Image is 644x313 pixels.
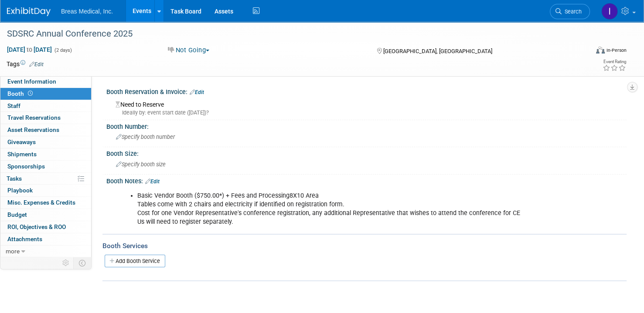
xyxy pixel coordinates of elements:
[25,46,34,53] span: to
[7,102,20,109] span: Staff
[145,178,160,185] a: Edit
[0,148,91,160] a: Shipments
[74,257,92,269] td: Toggle Event Tabs
[596,47,605,54] img: Format-Inperson.png
[0,185,91,196] a: Playbook
[550,4,590,19] a: Search
[7,187,33,194] span: Playbook
[7,138,36,145] span: Giveaways
[7,90,34,97] span: Booth
[7,7,51,16] img: ExhibitDay
[102,241,627,251] div: Booth Services
[165,46,213,55] button: Not Going
[0,136,91,148] a: Giveaways
[0,100,91,112] a: Staff
[7,151,37,158] span: Shipments
[106,85,627,97] div: Booth Reservation & Invoice:
[0,76,91,88] a: Event Information
[601,3,618,20] img: Inga Dolezar
[0,173,91,185] a: Tasks
[6,248,20,255] span: more
[7,236,42,242] span: Attachments
[7,211,27,218] span: Budget
[7,114,61,121] span: Travel Reservations
[190,89,204,95] a: Edit
[61,8,113,15] span: Breas Medical, Inc.
[7,223,66,230] span: ROI, Objectives & ROO
[7,175,22,182] span: Tasks
[105,255,165,267] a: Add Booth Service
[116,109,620,117] div: Ideally by: event start date ([DATE])?
[58,257,74,269] td: Personalize Event Tab Strip
[54,47,72,53] span: (2 days)
[606,47,627,54] div: In-Person
[7,163,45,170] span: Sponsorships
[0,161,91,172] a: Sponsorships
[29,61,44,67] a: Edit
[26,90,34,97] span: Booth not reserved yet
[116,134,175,140] span: Specify booth number
[7,78,56,85] span: Event Information
[106,175,627,186] div: Booth Notes:
[116,161,166,168] span: Specify booth size
[0,209,91,221] a: Budget
[7,46,52,54] span: [DATE] [DATE]
[4,26,574,42] div: SDSRC Annual Conference 2025
[0,233,91,245] a: Attachments
[137,192,521,226] li: Basic Vendor Booth ($750.00*) + Fees and Processing8X10 Area Tables come with 2 chairs and electr...
[0,112,91,124] a: Travel Reservations
[534,45,627,58] div: Event Format
[106,120,627,131] div: Booth Number:
[106,147,627,158] div: Booth Size:
[0,124,91,136] a: Asset Reservations
[0,197,91,209] a: Misc. Expenses & Credits
[113,98,620,117] div: Need to Reserve
[383,48,492,54] span: [GEOGRAPHIC_DATA], [GEOGRAPHIC_DATA]
[7,60,44,68] td: Tags
[0,221,91,233] a: ROI, Objectives & ROO
[7,126,59,133] span: Asset Reservations
[7,199,75,206] span: Misc. Expenses & Credits
[562,8,582,15] span: Search
[603,60,626,64] div: Event Rating
[0,246,91,257] a: more
[0,88,91,100] a: Booth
